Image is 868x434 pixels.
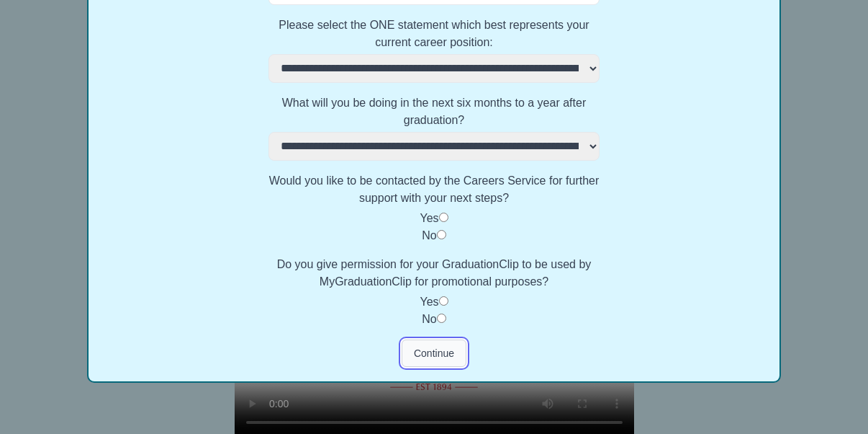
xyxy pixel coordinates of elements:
label: Yes [420,296,438,308]
label: Please select the ONE statement which best represents your current career position: [268,17,600,51]
button: Continue [402,340,466,367]
label: Yes [420,212,438,224]
label: No [422,229,436,242]
label: Do you give permission for your GraduationClip to be used by MyGraduationClip for promotional pur... [268,256,600,291]
label: Would you like to be contacted by the Careers Service for further support with your next steps? [268,172,600,207]
label: What will you be doing in the next six months to a year after graduation? [268,94,600,129]
label: No [422,313,436,325]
